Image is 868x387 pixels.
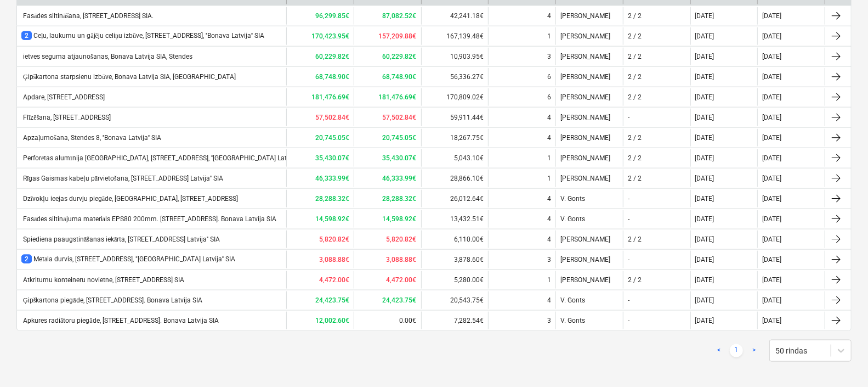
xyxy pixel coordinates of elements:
div: Metāla durvis, [STREET_ADDRESS], "[GEOGRAPHIC_DATA] Latvija'' SIA [21,255,235,264]
div: [DATE] [695,154,714,162]
div: [DATE] [695,73,714,81]
div: [DATE] [695,195,714,203]
div: [PERSON_NAME] [555,129,623,147]
div: 4 [547,296,551,304]
b: 28,288.32€ [383,195,417,203]
div: [DATE] [695,93,714,101]
b: 68,748.90€ [383,73,417,81]
div: 2 / 2 [628,73,642,81]
b: 12,002.60€ [315,317,349,324]
b: 14,598.92€ [383,215,417,223]
div: - [628,317,629,324]
div: [DATE] [762,195,781,203]
div: 18,267.75€ [421,129,489,147]
div: V. Gonts [555,190,623,207]
div: 4 [547,215,551,223]
b: 35,430.07€ [383,154,417,162]
div: V. Gonts [555,312,623,329]
div: Perforētas alumīnija [GEOGRAPHIC_DATA], [STREET_ADDRESS], ''[GEOGRAPHIC_DATA] Latvija'' SIA [21,154,310,162]
b: 24,423.75€ [383,296,417,304]
b: 24,423.75€ [315,296,349,304]
div: [PERSON_NAME] [555,149,623,167]
a: Previous page [712,344,725,357]
div: [DATE] [762,235,781,243]
div: [DATE] [695,235,714,243]
div: 1 [547,276,551,284]
div: 28,866.10€ [421,170,489,187]
div: 26,012.64€ [421,190,489,207]
div: 4 [547,134,551,142]
div: Ģipškartona piegāde, [STREET_ADDRESS]. Bonava Latvija SIA [21,296,202,305]
div: 2 / 2 [628,154,642,162]
b: 4,472.00€ [387,276,417,284]
b: 68,748.90€ [315,73,349,81]
div: V. Gonts [555,210,623,228]
div: Fasādes siltināšana, [STREET_ADDRESS] SIA. [21,12,154,20]
div: [DATE] [695,32,714,40]
div: Spiediena paaugstināšanas iekārta, [STREET_ADDRESS] Latvija'' SIA [21,235,220,244]
div: [DATE] [695,296,714,304]
div: [DATE] [695,12,714,20]
b: 5,820.82€ [387,235,417,243]
div: Apzaļumošana, Stendes 8, ''Bonava Latvija'' SIA [21,134,161,142]
div: [PERSON_NAME] [555,231,623,248]
div: Atkritumu konteineru novietne, [STREET_ADDRESS] SIA [21,276,184,284]
div: 167,139.48€ [421,27,489,45]
div: 3,878.60€ [421,251,489,268]
div: [DATE] [695,276,714,284]
div: [PERSON_NAME] [555,68,623,86]
div: 4 [547,114,551,121]
div: Apdare, [STREET_ADDRESS] [21,93,105,101]
div: 6 [547,73,551,81]
b: 28,288.32€ [315,195,349,203]
div: - [628,215,629,223]
div: 2 / 2 [628,134,642,142]
div: 4 [547,195,551,203]
div: 13,432.51€ [421,210,489,228]
div: [DATE] [695,215,714,223]
div: [PERSON_NAME] [555,251,623,268]
div: 7,282.54€ [421,312,489,329]
div: 1 [547,175,551,182]
div: [DATE] [762,215,781,223]
div: V. Gonts [555,291,623,309]
div: [DATE] [762,317,781,324]
div: 3 [547,256,551,263]
div: 56,336.27€ [421,68,489,86]
div: 2 / 2 [628,32,642,40]
b: 57,502.84€ [315,114,349,121]
div: [PERSON_NAME] [555,7,623,25]
b: 60,229.82€ [315,53,349,60]
div: 2 / 2 [628,175,642,182]
div: 2 / 2 [628,276,642,284]
div: 2 / 2 [628,12,642,20]
div: [DATE] [762,12,781,20]
b: 181,476.69€ [379,93,417,101]
div: [PERSON_NAME] [555,271,623,289]
div: 4 [547,235,551,243]
div: [DATE] [762,32,781,40]
div: 4 [547,12,551,20]
div: [PERSON_NAME] [555,48,623,65]
div: [DATE] [695,53,714,60]
div: [DATE] [762,154,781,162]
div: [DATE] [762,296,781,304]
div: [DATE] [762,134,781,142]
div: Apkures radiātoru piegāde, [STREET_ADDRESS]. Bonava Latvija SIA [21,317,219,325]
div: 170,809.02€ [421,88,489,106]
b: 46,333.99€ [383,175,417,182]
b: 170,423.95€ [311,32,349,40]
div: 3 [547,317,551,324]
b: 96,299.85€ [315,12,349,20]
div: [DATE] [762,276,781,284]
div: 2 / 2 [628,53,642,60]
div: [PERSON_NAME] [555,88,623,106]
div: [DATE] [695,134,714,142]
b: 5,820.82€ [319,235,349,243]
div: [PERSON_NAME] [555,27,623,45]
b: 87,082.52€ [383,12,417,20]
b: 181,476.69€ [311,93,349,101]
div: [PERSON_NAME] [555,170,623,187]
div: 1 [547,154,551,162]
div: 3 [547,53,551,60]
